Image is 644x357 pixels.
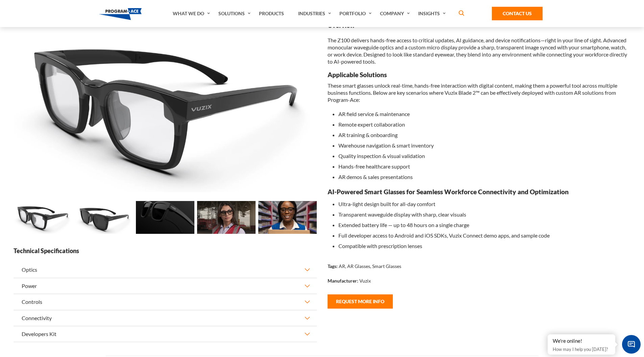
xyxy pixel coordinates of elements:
h3: AI-Powered Smart Glasses for Seamless Workforce Connectivity and Optimization [328,187,631,196]
li: Hands-free healthcare support [338,161,631,172]
button: Developers Kit [14,326,317,342]
button: Power [14,278,317,294]
a: Contact Us [492,7,543,20]
li: Remote expert collaboration [338,119,631,130]
li: AR field service & maintenance [338,109,631,119]
img: Vuzix Z100™ Smart Glasses - Preview 1 [75,201,133,234]
li: AR demos & sales presentations [338,172,631,182]
span: Chat Widget [622,335,641,354]
li: AR training & onboarding [338,130,631,140]
p: How may I help you [DATE]? [553,345,610,353]
li: Extended battery life — up to 48 hours on a single charge [338,220,631,230]
button: Controls [14,294,317,310]
p: The Z100 delivers hands-free access to critical updates, AI guidance, and device notifications—ri... [328,37,631,65]
img: Program-Ace [99,8,142,20]
li: Warehouse navigation & smart inventory [338,140,631,151]
img: Vuzix Z100™ Smart Glasses - Preview 0 [14,21,317,192]
p: Vuzix [359,277,371,284]
strong: Technical Specifications [14,247,317,255]
p: AR, AR Glasses, Smart Glasses [339,263,401,270]
li: Compatible with prescription lenses [338,241,631,251]
button: Optics [14,262,317,277]
strong: Manufacturer: [328,278,358,284]
li: Ultra-light design built for all-day comfort [338,199,631,209]
li: Full developer access to Android and iOS SDKs, Vuzix Connect demo apps, and sample code [338,230,631,241]
strong: Tags: [328,263,338,269]
img: Vuzix Z100™ Smart Glasses - Preview 3 [197,201,256,234]
img: Vuzix Z100™ Smart Glasses - Preview 4 [258,201,317,234]
img: Vuzix Z100™ Smart Glasses - Preview 0 [14,201,72,234]
li: Transparent waveguide display with sharp, clear visuals [338,209,631,220]
button: Request More Info [328,294,393,309]
h3: Applicable Solutions [328,70,631,79]
img: Vuzix Z100™ Smart Glasses - Preview 2 [136,201,194,234]
p: These smart glasses unlock real-time, hands-free interaction with digital content, making them a ... [328,82,631,103]
button: Connectivity [14,310,317,326]
li: Quality inspection & visual validation [338,151,631,161]
div: We're online! [553,338,610,344]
